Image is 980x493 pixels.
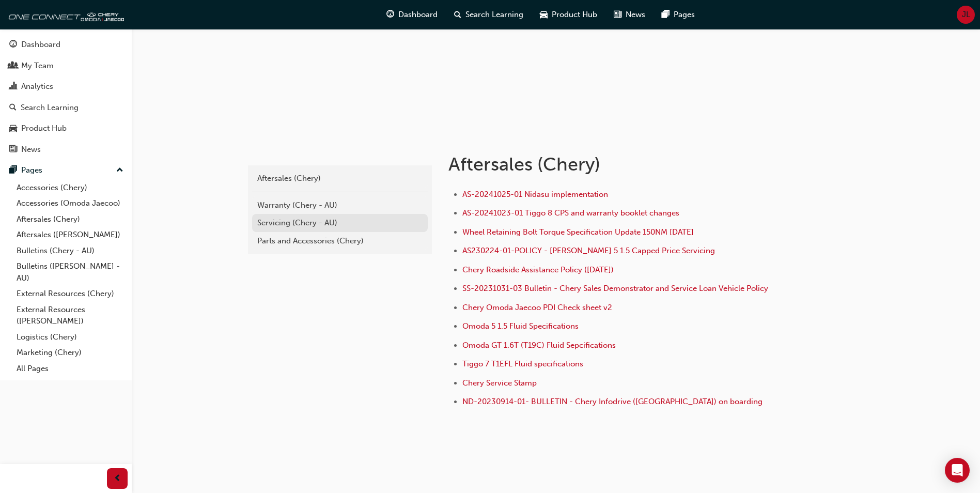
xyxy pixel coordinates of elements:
[4,77,128,96] a: Analytics
[9,103,17,113] span: search-icon
[378,4,446,25] a: guage-iconDashboard
[4,33,128,161] button: DashboardMy TeamAnalyticsSearch LearningProduct HubNews
[605,4,654,25] a: news-iconNews
[12,180,128,196] a: Accessories (Chery)
[12,345,128,361] a: Marketing (Chery)
[257,173,423,184] div: Aftersales (Chery)
[9,145,17,155] span: news-icon
[614,8,621,21] span: news-icon
[12,227,128,243] a: Aftersales ([PERSON_NAME])
[462,321,579,331] a: Omoda 5 1.5 Fluid Specifications
[9,40,17,50] span: guage-icon
[114,472,121,485] span: prev-icon
[252,214,428,232] a: Servicing (Chery - AU)
[9,166,17,175] span: pages-icon
[462,303,612,312] a: Chery Omoda Jaecoo PDI Check sheet v2
[465,9,523,21] span: Search Learning
[4,161,128,180] button: Pages
[4,56,128,75] a: My Team
[21,102,79,114] div: Search Learning
[386,8,394,21] span: guage-icon
[462,397,763,406] a: ND-20230914-01- BULLETIN - Chery Infodrive ([GEOGRAPHIC_DATA]) on boarding
[462,246,715,255] a: AS230224-01-POLICY - [PERSON_NAME] 5 1.5 Capped Price Servicing
[5,4,124,25] img: oneconnect
[257,199,423,211] div: Warranty (Chery - AU)
[654,4,703,25] a: pages-iconPages
[12,258,128,286] a: Bulletins ([PERSON_NAME] - AU)
[462,284,768,293] a: SS-20231031-03 Bulletin - Chery Sales Demonstrator and Service Loan Vehicle Policy
[252,170,428,188] a: Aftersales (Chery)
[462,265,614,274] a: Chery Roadside Assistance Policy ([DATE])
[462,208,679,218] a: AS-20241023-01 Tiggo 8 CPS and warranty booklet changes
[462,341,616,350] a: Omoda GT 1.6T (T19C) Fluid Sepcifications
[957,6,975,24] button: JL
[448,153,787,176] h1: Aftersales (Chery)
[462,359,583,368] a: Tiggo 7 T1EFL Fluid specifications
[9,61,17,71] span: people-icon
[12,211,128,227] a: Aftersales (Chery)
[257,235,423,247] div: Parts and Accessories (Chery)
[454,8,461,21] span: search-icon
[12,195,128,211] a: Accessories (Omoda Jaecoo)
[21,81,53,93] div: Analytics
[9,124,17,133] span: car-icon
[4,140,128,159] a: News
[12,361,128,377] a: All Pages
[532,4,605,25] a: car-iconProduct Hub
[252,196,428,214] a: Warranty (Chery - AU)
[21,122,67,134] div: Product Hub
[116,164,123,177] span: up-icon
[257,217,423,229] div: Servicing (Chery - AU)
[462,378,537,388] a: Chery Service Stamp
[462,227,694,237] a: Wheel Retaining Bolt Torque Specification Update 150NM [DATE]
[21,39,60,51] div: Dashboard
[21,164,42,176] div: Pages
[540,8,548,21] span: car-icon
[674,9,695,21] span: Pages
[21,60,54,72] div: My Team
[9,82,17,91] span: chart-icon
[12,329,128,345] a: Logistics (Chery)
[12,302,128,329] a: External Resources ([PERSON_NAME])
[252,232,428,250] a: Parts and Accessories (Chery)
[446,4,532,25] a: search-iconSearch Learning
[552,9,597,21] span: Product Hub
[12,243,128,259] a: Bulletins (Chery - AU)
[962,9,970,21] span: JL
[4,35,128,54] a: Dashboard
[21,144,41,156] div: News
[462,190,608,199] a: AS-20241025-01 Nidasu implementation
[626,9,645,21] span: News
[945,458,970,483] div: Open Intercom Messenger
[4,98,128,117] a: Search Learning
[398,9,438,21] span: Dashboard
[12,286,128,302] a: External Resources (Chery)
[4,119,128,138] a: Product Hub
[662,8,670,21] span: pages-icon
